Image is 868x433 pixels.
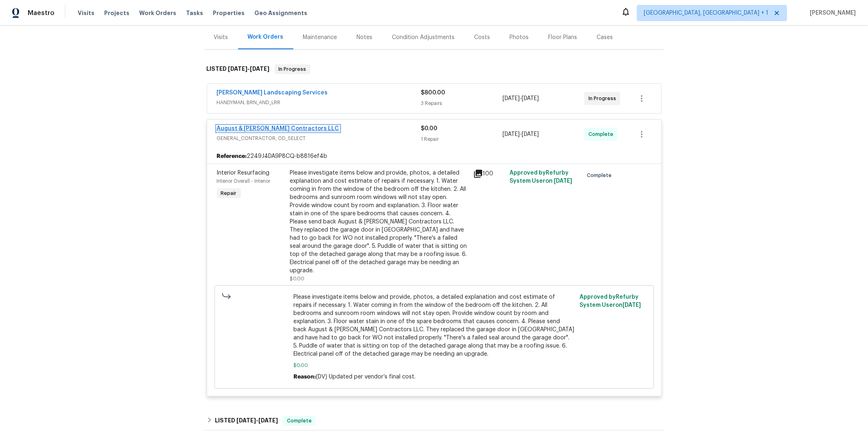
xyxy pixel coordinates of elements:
[807,9,856,17] span: [PERSON_NAME]
[207,149,661,164] div: 2249J4DA9P8CQ-b8816ef4b
[503,96,520,101] span: [DATE]
[78,9,94,17] span: Visits
[509,170,572,184] span: Approved by Refurby System User on
[293,374,316,380] span: Reason:
[228,66,248,72] span: [DATE]
[522,131,539,137] span: [DATE]
[290,276,305,281] span: $0.00
[522,96,539,101] span: [DATE]
[579,294,641,308] span: Approved by Refurby System User on
[510,33,529,42] div: Photos
[554,178,572,184] span: [DATE]
[623,302,641,308] span: [DATE]
[421,135,503,143] div: 1 Repair
[588,130,617,138] span: Complete
[588,94,619,103] span: In Progress
[217,90,328,96] a: [PERSON_NAME] Landscaping Services
[293,293,575,358] span: Please investigate items below and provide, photos, a detailed explanation and cost estimate of r...
[392,33,455,42] div: Condition Adjustments
[303,33,337,42] div: Maintenance
[28,9,55,17] span: Maestro
[549,33,577,42] div: Floor Plans
[217,126,339,131] a: August & [PERSON_NAME] Contractors LLC
[258,418,278,423] span: [DATE]
[236,418,278,423] span: -
[217,179,271,184] span: Interior Overall - Interior
[503,130,539,138] span: -
[254,9,307,17] span: Geo Assignments
[473,169,505,179] div: 100
[293,361,575,370] span: $0.00
[204,411,664,431] div: LISTED [DATE]-[DATE]Complete
[248,33,284,41] div: Work Orders
[228,66,270,72] span: -
[236,418,256,423] span: [DATE]
[207,64,270,74] h6: LISTED
[204,56,664,82] div: LISTED [DATE]-[DATE]In Progress
[217,98,421,107] span: HANDYMAN, BRN_AND_LRR
[421,90,446,96] span: $800.00
[275,65,310,73] span: In Progress
[139,9,176,17] span: Work Orders
[474,33,490,42] div: Costs
[644,9,768,17] span: [GEOGRAPHIC_DATA], [GEOGRAPHIC_DATA] + 1
[503,131,520,137] span: [DATE]
[213,9,245,17] span: Properties
[217,170,270,176] span: Interior Resurfacing
[284,417,315,425] span: Complete
[104,9,129,17] span: Projects
[214,33,228,42] div: Visits
[250,66,270,72] span: [DATE]
[597,33,613,42] div: Cases
[217,134,421,142] span: GENERAL_CONTRACTOR, OD_SELECT
[421,99,503,107] div: 3 Repairs
[217,152,247,160] b: Reference:
[421,126,438,131] span: $0.00
[218,189,240,197] span: Repair
[503,94,539,103] span: -
[587,171,615,179] span: Complete
[290,169,468,275] div: Please investigate items below and provide, photos, a detailed explanation and cost estimate of r...
[215,416,278,426] h6: LISTED
[357,33,373,42] div: Notes
[186,10,203,16] span: Tasks
[316,374,415,380] span: (DV) Updated per vendor’s final cost.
